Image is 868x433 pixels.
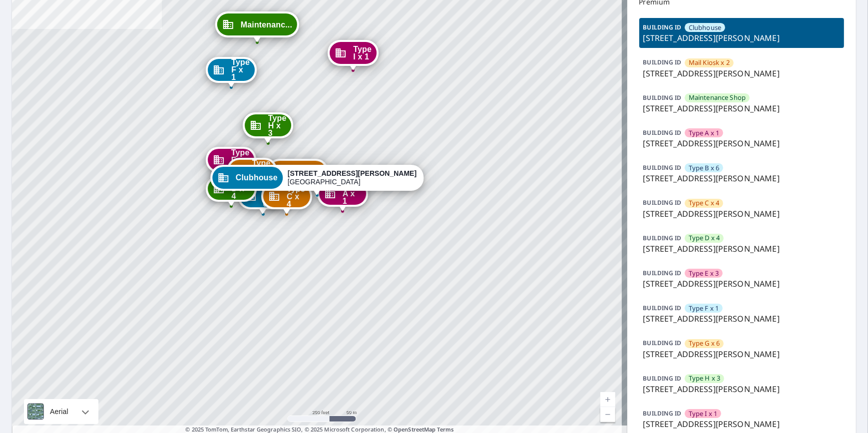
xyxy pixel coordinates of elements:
[215,11,299,42] div: Dropped pin, building Maintenance Shop, Commercial property, 500 Hanly Ln Frankfort, KY 40601
[643,137,841,149] p: [STREET_ADDRESS][PERSON_NAME]
[643,198,682,207] p: BUILDING ID
[243,112,294,143] div: Dropped pin, building Type H x 3, Commercial property, 8000 John Davis Dr Frankfort, KY 40601
[288,169,417,177] strong: [STREET_ADDRESS][PERSON_NAME]
[227,158,278,189] div: Dropped pin, building Type G x 6, Commercial property, 8000 John Davis Dr Frankfort, KY 40601
[288,169,417,186] div: [GEOGRAPHIC_DATA]
[689,374,721,383] span: Type H x 3
[643,278,841,290] p: [STREET_ADDRESS][PERSON_NAME]
[689,269,719,278] span: Type E x 3
[210,165,424,196] div: Dropped pin, building Clubhouse, Commercial property, 8000 John Davis Dr Frankfort, KY 40601
[268,114,287,137] span: Type H x 3
[267,159,329,190] div: Dropped pin, building Mail Kiosk x 2, Commercial property, 8000 John Davis Dr Frankfort, KY 40601
[231,177,250,200] span: Type D x 4
[689,304,719,313] span: Type F x 1
[643,234,682,242] p: BUILDING ID
[643,418,841,430] p: [STREET_ADDRESS][PERSON_NAME]
[206,176,257,207] div: Dropped pin, building Type D x 4, Commercial property, 8000 John Davis Dr Frankfort, KY 40601
[287,185,305,208] span: Type C x 4
[643,243,841,255] p: [STREET_ADDRESS][PERSON_NAME]
[600,407,615,422] a: Current Level 17, Zoom Out
[689,23,721,32] span: Clubhouse
[643,383,841,395] p: [STREET_ADDRESS][PERSON_NAME]
[353,45,372,60] span: Type I x 1
[643,23,682,31] p: BUILDING ID
[689,163,720,173] span: Type B x 6
[643,67,841,79] p: [STREET_ADDRESS][PERSON_NAME]
[437,426,454,433] a: Terms
[231,149,250,171] span: Type E x 3
[643,313,841,325] p: [STREET_ADDRESS][PERSON_NAME]
[206,147,257,178] div: Dropped pin, building Type E x 3, Commercial property, 8000 John Davis Dr Frankfort, KY 40601
[643,208,841,220] p: [STREET_ADDRESS][PERSON_NAME]
[689,198,720,208] span: Type C x 4
[643,348,841,360] p: [STREET_ADDRESS][PERSON_NAME]
[343,182,361,205] span: Type A x 1
[689,233,720,243] span: Type D x 4
[689,58,730,67] span: Mail Kiosk x 2
[600,392,615,407] a: Current Level 17, Zoom In
[643,339,682,347] p: BUILDING ID
[643,102,841,114] p: [STREET_ADDRESS][PERSON_NAME]
[241,21,292,28] span: Maintenanc...
[643,32,841,44] p: [STREET_ADDRESS][PERSON_NAME]
[689,339,720,348] span: Type G x 6
[643,128,682,137] p: BUILDING ID
[206,57,257,88] div: Dropped pin, building Type F x 1, Commercial property, 8000 John Davis Dr Frankfort, KY 40601
[643,93,682,102] p: BUILDING ID
[643,269,682,277] p: BUILDING ID
[643,58,682,66] p: BUILDING ID
[643,304,682,312] p: BUILDING ID
[261,183,312,214] div: Dropped pin, building Type C x 4, Commercial property, 8000 John Davis Dr Frankfort, KY 40601
[689,409,718,419] span: Type I x 1
[689,93,746,102] span: Maintenance Shop
[643,172,841,184] p: [STREET_ADDRESS][PERSON_NAME]
[231,58,250,81] span: Type F x 1
[47,399,71,424] div: Aerial
[236,174,278,181] span: Clubhouse
[317,181,368,212] div: Dropped pin, building Type A x 1, Commercial property, 8000 John Davis Dr Frankfort, KY 40601
[252,159,271,182] span: Type G x 6
[394,426,435,433] a: OpenStreetMap
[643,374,682,383] p: BUILDING ID
[643,163,682,172] p: BUILDING ID
[328,40,379,71] div: Dropped pin, building Type I x 1, Commercial property, 8000 John Davis Dr Frankfort, KY 40601
[643,409,682,418] p: BUILDING ID
[689,128,720,138] span: Type A x 1
[24,399,98,424] div: Aerial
